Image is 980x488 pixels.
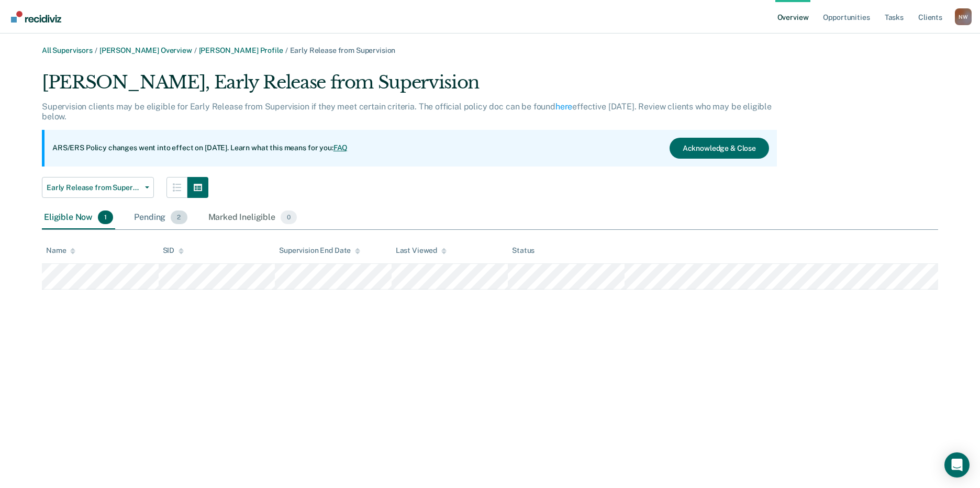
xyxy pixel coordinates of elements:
[281,210,297,224] span: 0
[42,102,772,121] p: Supervision clients may be eligible for Early Release from Supervision if they meet certain crite...
[42,72,777,102] div: [PERSON_NAME], Early Release from Supervision
[93,46,99,54] span: /
[206,206,299,229] div: Marked Ineligible0
[11,11,61,23] img: Recidiviz
[132,206,189,229] div: Pending2
[171,210,187,224] span: 2
[192,46,199,54] span: /
[670,138,769,159] button: Acknowledge & Close
[46,246,75,255] div: Name
[199,46,283,54] a: [PERSON_NAME] Profile
[290,46,396,54] span: Early Release from Supervision
[283,46,290,54] span: /
[47,183,141,192] span: Early Release from Supervision
[512,246,534,255] div: Status
[163,246,184,255] div: SID
[955,8,972,25] div: N W
[955,8,972,25] button: Profile dropdown button
[98,210,113,224] span: 1
[42,177,154,198] button: Early Release from Supervision
[99,46,192,54] a: [PERSON_NAME] Overview
[555,102,572,112] a: here
[42,206,115,229] div: Eligible Now1
[279,246,360,255] div: Supervision End Date
[396,246,447,255] div: Last Viewed
[944,452,970,478] div: Open Intercom Messenger
[333,143,348,152] a: FAQ
[52,143,348,153] p: ARS/ERS Policy changes went into effect on [DATE]. Learn what this means for you:
[42,46,93,54] a: All Supervisors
